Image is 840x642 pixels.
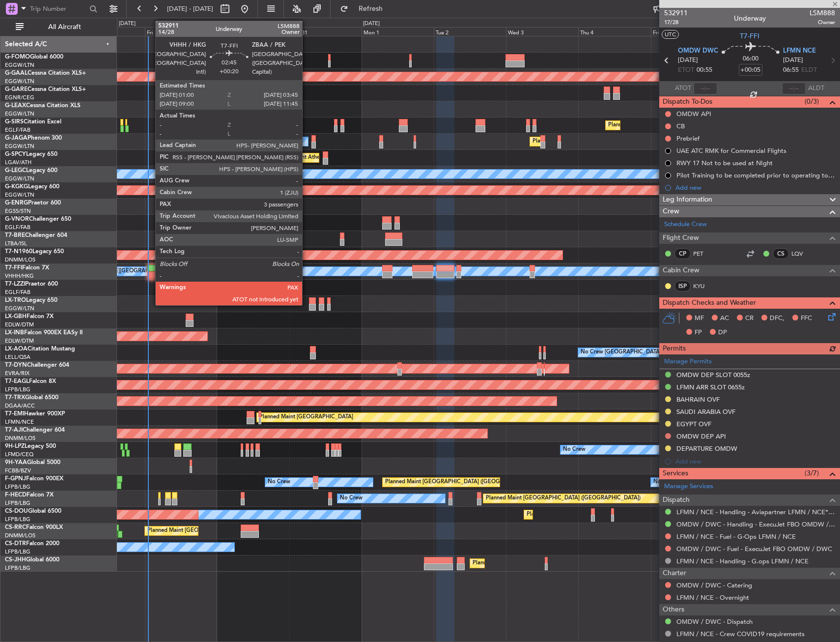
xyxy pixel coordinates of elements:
span: T7-TRX [5,395,25,401]
span: T7-BRE [5,233,25,238]
button: Refresh [336,1,394,17]
span: Cabin Crew [663,265,700,276]
a: DNMM/LOS [5,532,35,539]
div: Prebrief [676,134,700,143]
span: Dispatch [663,495,690,506]
a: EGLF/FAB [5,126,30,134]
a: PET [693,249,715,258]
div: Planned Maint [GEOGRAPHIC_DATA] ([GEOGRAPHIC_DATA]) [385,475,540,490]
a: G-LEAXCessna Citation XLS [5,103,81,109]
span: [DATE] [783,56,803,65]
a: LX-TROLegacy 650 [5,297,57,303]
a: DNMM/LOS [5,435,35,442]
span: 06:55 [783,65,799,75]
span: T7-EMI [5,411,24,417]
div: Planned Maint Athens ([PERSON_NAME] Intl) [271,150,384,165]
a: G-SIRSCitation Excel [5,119,61,125]
span: Flight Crew [663,233,699,244]
a: LFPB/LBG [5,548,30,555]
div: Mon 1 [362,27,434,36]
span: Dispatch Checks and Weather [663,297,756,309]
a: T7-EAGLFalcon 8X [5,379,56,384]
span: Services [663,468,688,479]
span: G-LEAX [5,103,26,109]
div: Owner Ibiza [200,134,230,149]
span: [DATE] - [DATE] [167,4,213,13]
span: Crew [663,206,679,217]
div: RWY 17 Not to be used at NIght [676,159,773,167]
a: G-JAGAPhenom 300 [5,135,62,141]
a: LQV [791,249,813,258]
span: 9H-YAA [5,460,27,466]
a: EGGW/LTN [5,191,34,199]
span: All Aircraft [26,24,104,30]
a: EGGW/LTN [5,305,34,312]
a: LFMN / NCE - Crew COVID19 requirements [676,630,805,638]
span: G-FOMO [5,54,30,60]
a: T7-AJIChallenger 604 [5,427,65,433]
div: Underway [734,13,766,24]
a: T7-N1960Legacy 650 [5,249,64,255]
div: Sun 31 [289,27,362,36]
a: EDLW/DTM [5,321,34,328]
a: CS-JHHGlobal 6000 [5,557,59,563]
a: CS-DOUGlobal 6500 [5,508,61,514]
a: EDLW/DTM [5,337,34,345]
a: CS-RRCFalcon 900LX [5,525,63,530]
a: LFPB/LBG [5,516,30,523]
a: DNMM/LOS [5,256,35,263]
span: G-GAAL [5,70,28,76]
span: CS-DOU [5,508,28,514]
a: G-KGKGLegacy 600 [5,184,59,190]
span: DP [718,328,727,338]
span: LX-GBH [5,314,27,320]
a: EGGW/LTN [5,61,34,69]
div: Planned Maint [GEOGRAPHIC_DATA] ([GEOGRAPHIC_DATA]) [532,134,687,149]
span: CS-RRC [5,525,26,530]
span: MF [695,314,704,323]
a: LX-INBFalcon 900EX EASy II [5,330,83,336]
span: Dispatch To-Dos [663,96,712,108]
a: T7-TRXGlobal 6500 [5,395,58,401]
div: [PERSON_NAME][GEOGRAPHIC_DATA] ([GEOGRAPHIC_DATA] Intl) [75,264,247,279]
div: UAE ATC RMK for Commercial Flights [676,146,786,155]
a: EGSS/STN [5,207,31,215]
a: LGAV/ATH [5,159,31,166]
a: T7-EMIHawker 900XP [5,411,65,417]
a: LFMD/CEQ [5,451,33,458]
span: 06:00 [743,54,758,64]
button: All Aircraft [11,19,107,35]
button: UTC [662,30,679,39]
div: No Crew [563,442,586,457]
a: 9H-LPZLegacy 500 [5,443,56,449]
span: CS-DTR [5,541,26,547]
a: LTBA/ISL [5,240,27,247]
span: G-ENRG [5,200,28,206]
a: EGGW/LTN [5,110,34,117]
div: CS [773,248,789,259]
div: OMDW API [676,110,711,118]
span: 9H-LPZ [5,443,25,449]
a: KYU [693,282,715,291]
a: G-FOMOGlobal 6000 [5,54,63,60]
div: ISP [674,281,691,292]
a: G-VNORChallenger 650 [5,216,71,222]
span: LSM888 [810,8,835,18]
a: Manage Services [664,482,713,492]
span: 532911 [664,8,688,18]
a: LELL/QSA [5,353,30,361]
span: LFMN NCE [783,46,816,56]
a: OMDW / DWC - Dispatch [676,617,753,626]
div: [DATE] [363,20,380,28]
a: OMDW / DWC - Fuel - ExecuJet FBO OMDW / DWC [676,545,832,553]
span: F-GPNJ [5,476,26,482]
span: G-LEGC [5,168,26,174]
a: G-GAALCessna Citation XLS+ [5,70,86,76]
a: Schedule Crew [664,220,707,230]
span: T7-N1960 [5,249,32,255]
a: FCBB/BZV [5,467,31,474]
span: FFC [801,314,812,323]
span: (0/3) [805,96,819,107]
span: T7-LZZI [5,281,25,287]
span: Others [663,604,684,615]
